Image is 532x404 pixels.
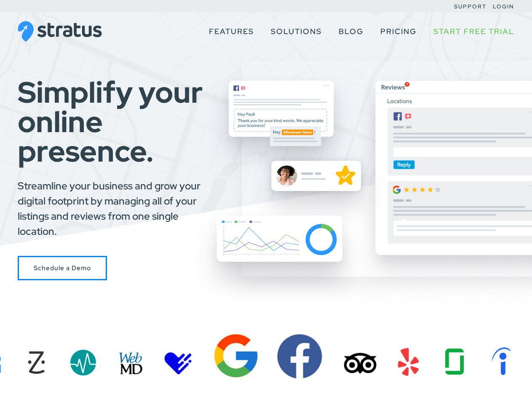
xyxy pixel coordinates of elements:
a: Login [493,3,514,10]
img: Stratus [18,21,102,42]
img: Group of floating boxes showing Stratus features [195,55,532,305]
a: Start Free Trial [433,24,514,40]
a: Blog [339,24,364,40]
a: Support [454,3,487,10]
a: Pricing [380,24,417,40]
a: Features [209,24,254,40]
nav: Primary [201,13,514,50]
a: Solutions [271,24,322,40]
p: Streamline your business and grow your digital footprint by managing all of your listings and rev... [18,178,217,239]
a: Schedule a Stratus Demo with Us [18,256,107,281]
h1: Simplify your online presence. [18,77,217,166]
